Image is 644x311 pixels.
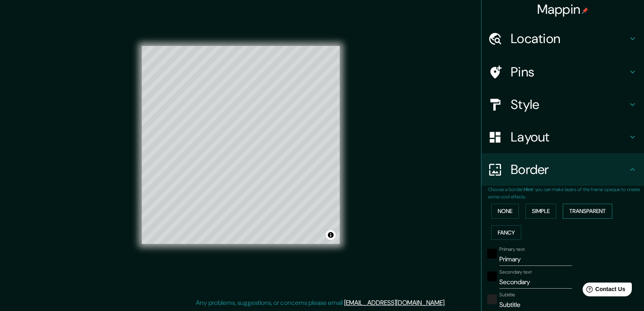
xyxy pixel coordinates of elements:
[499,291,515,298] label: Subtitle
[344,298,445,307] a: [EMAIL_ADDRESS][DOMAIN_NAME]
[196,298,446,308] p: Any problems, suggestions, or concerns please email .
[326,230,336,240] button: Toggle attribution
[481,121,644,153] div: Layout
[481,88,644,121] div: Style
[491,204,519,219] button: None
[525,204,556,219] button: Simple
[499,246,525,253] label: Primary text
[487,294,497,304] button: color-222222
[499,269,532,276] label: Secondary text
[447,298,449,308] div: .
[488,186,644,200] p: Choose a border. : you can make layers of the frame opaque to create some cool effects.
[563,204,612,219] button: Transparent
[511,64,628,80] h4: Pins
[511,129,628,145] h4: Layout
[511,161,628,178] h4: Border
[511,96,628,113] h4: Style
[481,153,644,186] div: Border
[582,7,588,14] img: pin-icon.png
[491,225,521,240] button: Fancy
[511,30,628,47] h4: Location
[487,272,497,281] button: black
[537,1,589,17] h4: Mappin
[446,298,447,308] div: .
[481,22,644,55] div: Location
[481,56,644,88] div: Pins
[524,186,533,193] b: Hint
[487,249,497,259] button: black
[572,279,635,302] iframe: Help widget launcher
